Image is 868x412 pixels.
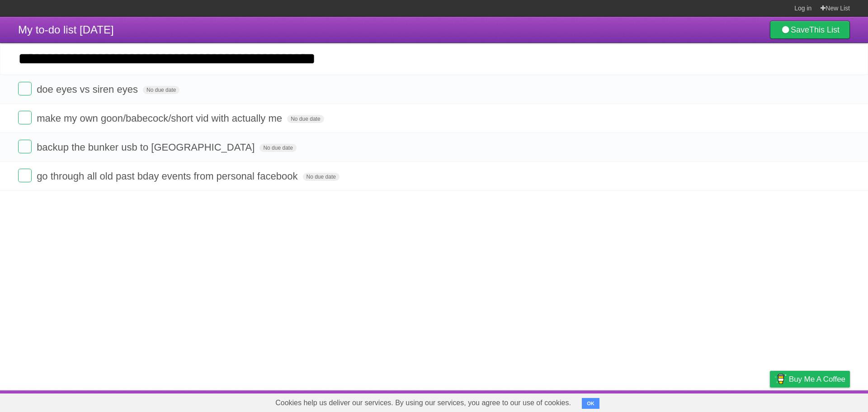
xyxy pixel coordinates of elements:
span: Buy me a coffee [789,371,845,387]
a: Privacy [758,393,782,410]
span: No due date [259,144,296,152]
label: Done [18,82,32,95]
b: This List [809,25,840,34]
span: No due date [303,173,340,181]
span: make my own goon/babecock/short vid with actually me [37,113,284,124]
span: No due date [143,86,179,94]
a: Suggest a feature [793,393,850,410]
span: No due date [287,115,324,123]
a: Developers [679,393,716,410]
span: doe eyes vs siren eyes [37,84,140,95]
a: Terms [727,393,747,410]
img: Buy me a coffee [774,371,787,387]
label: Done [18,169,32,182]
label: Done [18,140,32,153]
span: My to-do list [DATE] [18,24,114,36]
span: Cookies help us deliver our services. By using our services, you agree to our use of cookies. [266,394,580,412]
a: Buy me a coffee [770,371,850,388]
a: SaveThis List [770,21,850,39]
span: backup the bunker usb to [GEOGRAPHIC_DATA] [37,142,257,153]
button: OK [582,398,599,409]
a: About [650,393,669,410]
span: go through all old past bday events from personal facebook [37,170,300,182]
label: Done [18,111,32,124]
